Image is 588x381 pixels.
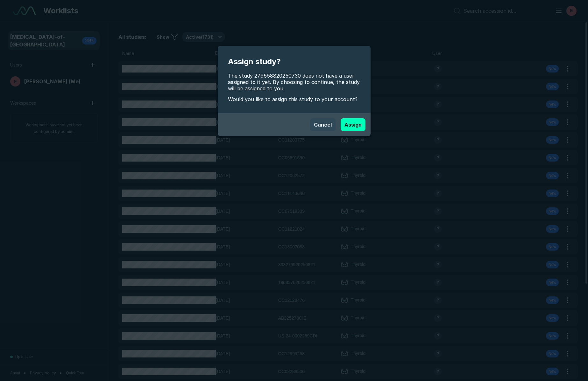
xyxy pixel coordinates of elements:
[218,46,371,136] div: modal
[341,118,365,131] button: Assign
[228,95,360,103] span: Would you like to assign this study to your account?
[228,56,360,67] span: Assign study?
[228,73,360,92] span: The study 279558820250730 does not have a user assigned to it yet. By choosing to continue, the s...
[310,118,336,131] button: Cancel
